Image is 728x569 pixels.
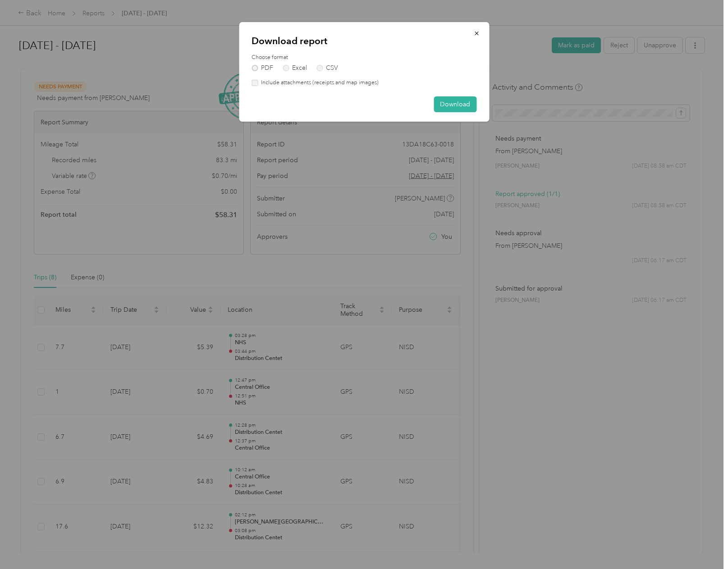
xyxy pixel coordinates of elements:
button: Download [434,96,476,112]
iframe: Everlance-gr Chat Button Frame [678,519,728,569]
label: Choose format [252,54,476,62]
p: Download report [252,35,476,47]
label: Include attachments (receipts and map images) [258,79,379,87]
label: Excel [283,65,307,71]
label: PDF [252,65,273,71]
label: CSV [316,65,338,71]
